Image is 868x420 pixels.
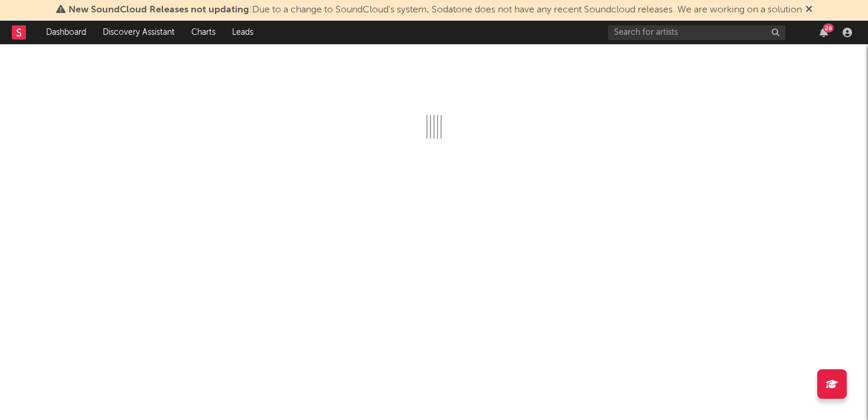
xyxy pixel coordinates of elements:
[820,28,828,37] button: 28
[608,25,785,40] input: Search for artists
[183,21,224,44] a: Charts
[224,21,262,44] a: Leads
[68,5,802,15] span: : Due to a change to SoundCloud's system, Sodatone does not have any recent Soundcloud releases. ...
[94,21,183,44] a: Discovery Assistant
[38,21,94,44] a: Dashboard
[68,5,249,15] span: New SoundCloud Releases not updating
[823,24,834,32] div: 28
[805,5,812,15] span: Dismiss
